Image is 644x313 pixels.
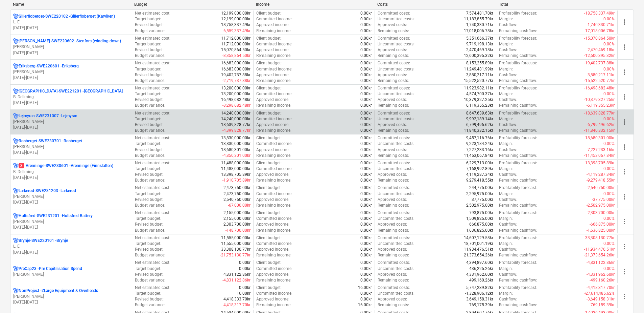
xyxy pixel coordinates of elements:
p: 11,183,855.79kr [464,16,493,22]
p: Approved income : [256,147,289,153]
p: Budget variance : [135,28,165,34]
p: 12,600,395.32kr [464,53,493,59]
p: Committed costs : [378,135,410,141]
span: more_vert [620,193,628,201]
p: 0.00% [603,141,615,147]
p: [GEOGRAPHIC_DATA]-SWE221201 - [GEOGRAPHIC_DATA] [19,88,123,94]
p: -11,840,332.15kr [584,128,615,133]
div: Name [13,2,129,7]
p: Cashflow : [499,72,517,78]
p: 18,758,337.49kr [221,22,251,28]
div: 3Vrenninge-SWE230601 -Vrenninge (Finnslatten)B. Dellming[DATE]-[DATE] [13,163,129,180]
span: more_vert [620,268,628,276]
p: -12,600,395.32kr [584,53,615,59]
p: 0.00% [603,16,615,22]
p: Uncommitted costs : [378,16,414,22]
p: Eriksberg-SWE220601 - Eriksberg [19,63,79,69]
p: -3,298,682.48kr [222,103,251,108]
p: Committed costs : [378,110,410,116]
p: 0.00kr [360,97,372,103]
p: [DATE] - [DATE] [13,299,129,305]
div: Project has multi currencies enabled [13,63,19,69]
p: Margin : [499,91,513,97]
p: [DATE] - [DATE] [13,50,129,56]
p: Committed income : [256,41,292,47]
div: Eriksberg-SWE220601 -Eriksberg[PERSON_NAME][DATE]-[DATE] [13,63,129,81]
p: Profitability forecast : [499,135,537,141]
p: Remaining costs : [378,78,409,84]
span: more_vert [620,168,628,176]
p: Target budget : [135,116,161,122]
p: Client budget : [256,11,282,16]
p: 9,279,418.55kr [466,178,493,183]
span: more_vert [620,93,628,101]
p: 15,070,864.50kr [221,47,251,53]
p: Approved costs : [378,97,407,103]
span: more_vert [620,18,628,26]
p: 0.00% [603,91,615,97]
p: Profitability forecast : [499,36,537,41]
p: 13,398,705.89kr [221,172,251,178]
p: Remaining cashflow : [499,128,537,133]
p: Margin : [499,66,513,72]
p: Remaining costs : [378,178,409,183]
p: Uncommitted costs : [378,66,414,72]
p: Rosberget-SWE230701 - Rosberget [19,138,82,144]
p: PreCap23 - Pre Capitilisation Spend [19,266,82,272]
p: 0.00% [603,166,615,172]
p: Remaining costs : [378,153,409,159]
p: Remaining costs : [378,103,409,108]
p: 7,168,992.89kr [466,166,493,172]
p: [PERSON_NAME] [13,119,129,125]
p: 0.00kr [360,22,372,28]
div: NonProject -ZLarge Equipment & Overheads[PERSON_NAME][DATE]-[DATE] [13,288,129,305]
p: [DATE] - [DATE] [13,100,129,106]
p: [PERSON_NAME] [13,272,129,277]
p: -17,018,006.78kr [584,28,615,34]
p: [DATE] - [DATE] [13,175,129,181]
p: -10,379,327.25kr [584,97,615,103]
p: Profitability forecast : [499,160,537,166]
span: more_vert [620,118,628,126]
p: -2,719,737.88kr [222,78,251,84]
p: Cashflow : [499,122,517,128]
p: 11,923,982.11kr [464,85,493,91]
p: Client budget : [256,85,282,91]
p: Committed costs : [378,11,410,16]
p: Remaining cashflow : [499,178,537,183]
p: 18,639,828.77kr [221,122,251,128]
p: Remaining income : [256,153,291,159]
p: Budget variance : [135,53,165,59]
p: Uncommitted costs : [378,141,414,147]
p: Approved costs : [378,122,407,128]
p: 11,840,332.15kr [464,128,493,133]
p: Profitability forecast : [499,60,537,66]
p: 0.00kr [360,178,372,183]
p: -2,470,469.18kr [587,47,615,53]
p: Net estimated cost : [135,60,170,66]
p: Net estimated cost : [135,36,170,41]
p: 16,683,000.00kr [221,66,251,72]
p: Revised budget : [135,97,164,103]
p: L. E [13,19,129,25]
p: 11,488,000.00kr [221,166,251,172]
p: Remaining income : [256,178,291,183]
div: Project has multi currencies enabled [13,266,19,272]
span: more_vert [620,68,628,76]
p: Target budget : [135,141,161,147]
p: 2,470,469.18kr [466,47,493,53]
p: Uncommitted costs : [378,41,414,47]
p: 0.00kr [360,153,372,159]
p: Approved income : [256,22,289,28]
p: 4,119,287.34kr [466,172,493,178]
p: 0.00kr [360,116,372,122]
p: Uncommitted costs : [378,91,414,97]
p: [PERSON_NAME] [13,144,129,150]
p: 6,799,496.62kr [466,122,493,128]
p: [PERSON_NAME] [13,69,129,75]
p: Uncommitted costs : [378,166,414,172]
p: 9,992,189.14kr [466,116,493,122]
p: Revised budget : [135,22,164,28]
p: 9,719,198.13kr [466,41,493,47]
p: Approved income : [256,122,289,128]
